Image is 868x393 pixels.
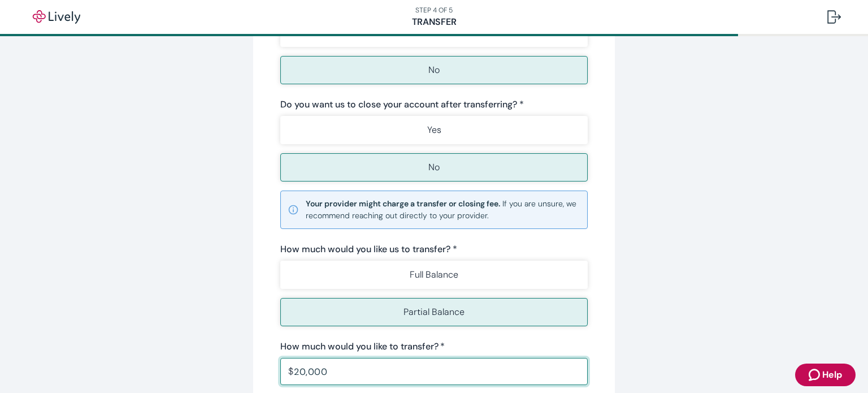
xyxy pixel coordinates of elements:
[280,98,524,111] label: Do you want us to close your account after transferring? *
[306,198,500,209] strong: Your provider might charge a transfer or closing fee.
[809,368,822,382] svg: Zendesk support icon
[280,298,588,326] button: Partial Balance
[306,198,580,222] small: If you are unsure, we recommend reaching out directly to your provider.
[280,116,588,144] button: Yes
[428,161,440,174] p: No
[288,365,293,378] p: $
[427,123,441,137] p: Yes
[403,305,465,319] p: Partial Balance
[428,63,440,77] p: No
[795,364,856,386] button: Zendesk support iconHelp
[280,261,588,289] button: Full Balance
[410,268,458,282] p: Full Balance
[280,56,588,84] button: No
[822,368,842,382] span: Help
[280,243,457,256] label: How much would you like us to transfer? *
[818,3,850,31] button: Log out
[25,10,88,24] img: Lively
[280,340,445,353] label: How much would you like to transfer?
[294,360,588,383] input: $0.00
[280,153,588,182] button: No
